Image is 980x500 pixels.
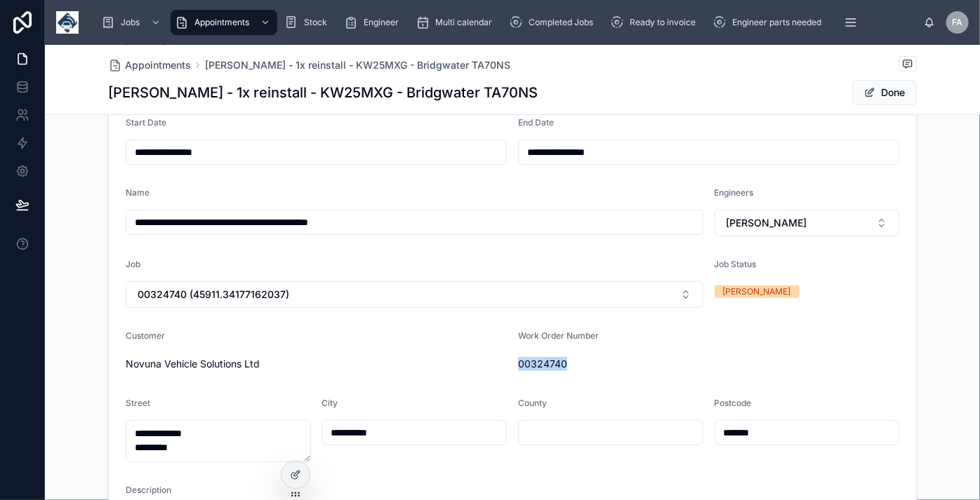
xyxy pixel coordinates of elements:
[518,330,599,341] span: Work Order Number
[126,357,507,371] span: Novuna Vehicle Solutions Ltd
[340,10,409,35] a: Engineer
[108,58,191,72] a: Appointments
[171,10,277,35] a: Appointments
[723,285,791,298] div: [PERSON_NAME]
[518,357,899,371] span: 00324740
[97,10,168,35] a: Jobs
[435,17,492,28] span: Multi calendar
[126,259,140,269] span: Job
[852,80,917,105] button: Done
[56,11,79,34] img: App logo
[322,398,338,408] span: City
[304,17,327,28] span: Stock
[715,398,752,408] span: Postcode
[529,17,593,28] span: Completed Jobs
[364,17,399,28] span: Engineer
[126,187,150,198] span: Name
[194,17,249,28] span: Appointments
[126,330,165,341] span: Customer
[126,281,703,308] button: Select Button
[126,485,171,495] span: Description
[732,17,821,28] span: Engineer parts needed
[411,10,502,35] a: Multi calendar
[715,210,900,236] button: Select Button
[606,10,706,35] a: Ready to invoice
[505,10,603,35] a: Completed Jobs
[727,216,807,230] span: [PERSON_NAME]
[138,288,289,302] span: 00324740 (45911.34177162037)
[518,117,554,128] span: End Date
[715,259,757,269] span: Job Status
[121,17,140,28] span: Jobs
[126,117,166,128] span: Start Date
[280,10,337,35] a: Stock
[708,10,831,35] a: Engineer parts needed
[126,398,150,408] span: Street
[108,83,538,102] h1: [PERSON_NAME] - 1x reinstall - KW25MXG - Bridgwater TA70NS
[125,58,191,72] span: Appointments
[90,7,924,38] div: scrollable content
[630,17,696,28] span: Ready to invoice
[715,187,754,198] span: Engineers
[205,58,510,72] a: [PERSON_NAME] - 1x reinstall - KW25MXG - Bridgwater TA70NS
[953,17,963,28] span: FA
[518,398,547,408] span: County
